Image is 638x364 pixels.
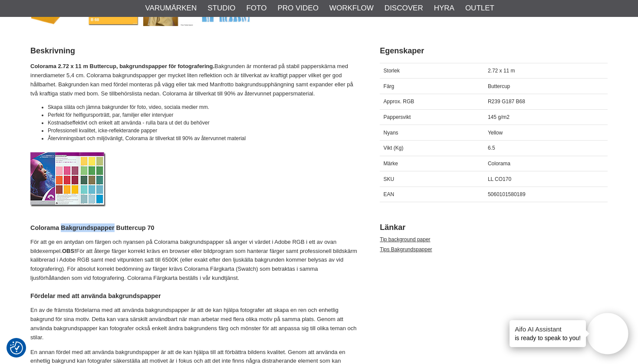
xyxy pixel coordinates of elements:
span: Yellow [488,130,503,136]
a: Foto [246,3,266,14]
a: Pro Video [277,3,318,14]
span: 5060101580189 [488,191,526,197]
span: EAN [384,191,395,197]
span: Pappersvikt [384,114,411,120]
span: Nyans [384,130,398,136]
li: Återvinningsbart och miljövänligt, Colorama är tillverkat till 90% av återvunnet material [48,134,358,142]
a: Discover [385,3,423,14]
button: Samtyckesinställningar [10,340,23,356]
a: Outlet [465,3,494,14]
strong: Colorama 2.72 x 11 m Buttercup, bakgrundspapper för fotografering. [30,63,214,69]
h4: Aifo AI Assistant [515,325,581,334]
h2: Länkar [380,222,608,233]
a: Studio [207,3,235,14]
p: För att ge en antydan om färgen och nyansen på Colorama bakgrundspapper så anger vi värdet i Adob... [30,238,358,283]
a: Varumärken [145,3,197,14]
li: Kostnadseffektivt och enkelt att använda - rulla bara ut det du behöver [48,119,358,127]
a: Hyra [434,3,454,14]
h4: Fördelar med att använda bakgrundspapper [30,292,358,300]
span: Storlek [384,68,400,74]
h2: Egenskaper [380,46,608,56]
li: Professionell kvalitet, icke-reflekterande papper [48,127,358,134]
span: Approx. RGB [384,98,414,105]
li: Skapa släta och jämna bakgrunder för foto, video, sociala medier mm. [48,103,358,111]
p: Bakgrunden är monterad på stabil papperskärna med innerdiameter 5,4 cm. Colorama bakgrundspapper ... [30,62,358,98]
span: Märke [384,161,398,167]
h2: Beskrivning [30,46,358,56]
span: Färg [384,83,395,89]
img: Colorama Fotobakgrund Papper [30,152,106,207]
span: R239 G187 B68 [488,98,525,105]
a: Tips Bakgrundspapper [380,246,432,253]
p: En av de främsta fördelarna med att använda bakgrundspapper är att de kan hjälpa fotografer att s... [30,306,358,342]
li: Perfekt för helfigursporträtt, par, familjer eller intervjuer [48,111,358,119]
span: SKU [384,176,395,182]
span: LL CO170 [488,176,511,182]
a: Workflow [329,3,374,14]
div: is ready to speak to you! [510,320,586,347]
span: Vikt (Kg) [384,145,404,151]
img: Revisit consent button [10,341,23,354]
span: 6.5 [488,145,495,151]
span: Buttercup [488,83,510,89]
span: Colorama [488,161,510,167]
h4: Colorama Bakgrundspapper Buttercup 70 [30,223,358,232]
strong: OBS! [62,248,76,254]
span: 2.72 x 11 m [488,68,515,74]
a: Tip background paper [380,236,430,243]
span: 145 g/m2 [488,114,510,120]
